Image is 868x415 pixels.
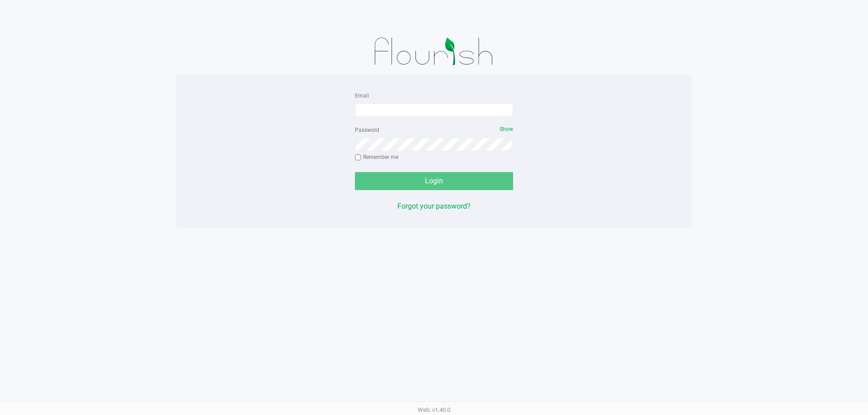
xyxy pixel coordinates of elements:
label: Remember me [355,153,398,161]
span: Web: v1.40.0 [418,406,450,413]
input: Remember me [355,154,361,161]
span: Show [500,126,513,132]
label: Email [355,92,369,100]
label: Password [355,126,379,134]
button: Forgot your password? [397,201,471,212]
